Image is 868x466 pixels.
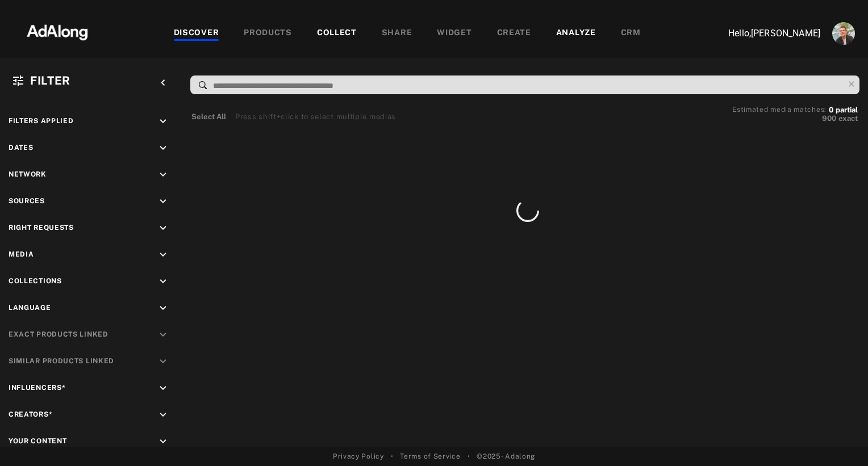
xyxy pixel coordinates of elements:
i: keyboard_arrow_down [157,222,169,234]
div: SHARE [382,27,412,40]
i: keyboard_arrow_down [157,409,169,421]
span: Right Requests [9,224,74,232]
span: Collections [9,277,62,285]
span: 900 [822,114,836,123]
span: Creators* [9,410,52,418]
img: 63233d7d88ed69de3c212112c67096b6.png [7,14,107,48]
i: keyboard_arrow_down [157,115,169,128]
span: Filter [30,74,70,87]
i: keyboard_arrow_down [157,249,169,261]
div: Press shift+click to select multiple medias [235,111,396,123]
div: WIDGET [437,27,471,40]
i: keyboard_arrow_down [157,382,169,394]
span: 0 [829,106,833,114]
button: 900exact [732,113,858,124]
i: keyboard_arrow_down [157,435,169,448]
i: keyboard_arrow_left [157,77,169,89]
i: keyboard_arrow_down [157,169,169,181]
div: COLLECT [317,27,357,40]
img: ACg8ocLjEk1irI4XXb49MzUGwa4F_C3PpCyg-3CPbiuLEZrYEA=s96-c [832,22,855,45]
button: Select All [191,111,226,123]
span: • [391,451,394,461]
div: ANALYZE [556,27,596,40]
div: PRODUCTS [244,27,292,40]
span: Sources [9,197,45,205]
span: Media [9,250,34,258]
span: Influencers* [9,384,65,392]
div: CRM [621,27,641,40]
span: Filters applied [9,117,74,125]
span: © 2025 - Adalong [477,451,535,461]
button: Account settings [829,19,858,48]
i: keyboard_arrow_down [157,195,169,208]
span: Dates [9,144,34,152]
a: Privacy Policy [333,451,384,461]
p: Hello, [PERSON_NAME] [707,27,820,40]
button: 0partial [829,107,858,113]
span: Estimated media matches: [732,106,827,114]
span: Network [9,170,47,178]
i: keyboard_arrow_down [157,142,169,154]
a: Terms of Service [400,451,460,461]
i: keyboard_arrow_down [157,275,169,288]
div: DISCOVER [174,27,219,40]
div: CREATE [497,27,531,40]
span: • [468,451,470,461]
div: This is a premium feature. Please contact us for more information. [9,329,173,371]
i: keyboard_arrow_down [157,302,169,314]
span: Language [9,304,51,312]
span: Your Content [9,437,66,445]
